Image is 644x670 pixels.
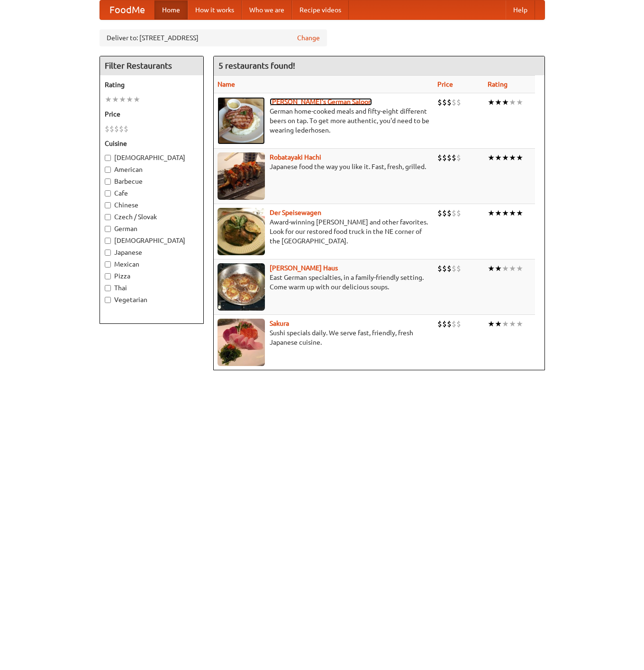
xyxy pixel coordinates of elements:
[437,208,442,218] li: $
[437,80,453,88] a: Price
[109,124,114,134] li: $
[452,152,456,163] li: $
[105,190,111,197] input: Cafe
[100,56,203,75] h4: Filter Restaurants
[442,208,447,218] li: $
[292,0,349,19] a: Recipe videos
[452,208,456,218] li: $
[133,94,140,105] li: ★
[447,152,452,163] li: $
[105,250,111,256] input: Japanese
[114,124,119,134] li: $
[488,208,495,218] li: ★
[105,271,199,281] label: Pizza
[502,319,509,329] li: ★
[218,107,430,135] p: German home-cooked meals and fifty-eight different beers on tap. To get more authentic, you'd nee...
[516,152,523,163] li: ★
[506,0,535,19] a: Help
[154,0,188,19] a: Home
[456,152,461,163] li: $
[270,264,338,272] a: [PERSON_NAME] Haus
[516,263,523,274] li: ★
[495,152,502,163] li: ★
[218,273,430,292] p: East German specialties, in a family-friendly setting. Come warm up with our delicious soups.
[502,263,509,274] li: ★
[437,152,442,163] li: $
[105,165,199,174] label: American
[105,261,111,268] input: Mexican
[270,98,372,106] a: [PERSON_NAME]'s German Saloon
[495,319,502,329] li: ★
[270,209,321,216] b: Der Speisewagen
[488,319,495,329] li: ★
[509,263,516,274] li: ★
[437,263,442,274] li: $
[105,224,199,233] label: German
[270,320,289,327] a: Sakura
[105,214,111,220] input: Czech / Slovak
[452,319,456,329] li: $
[456,97,461,107] li: $
[242,0,292,19] a: Who we are
[456,263,461,274] li: $
[105,109,199,119] h5: Price
[119,124,124,134] li: $
[516,319,523,329] li: ★
[442,97,447,107] li: $
[218,319,265,366] img: sakura.jpg
[112,94,119,105] li: ★
[447,319,452,329] li: $
[105,94,112,105] li: ★
[218,208,265,255] img: speisewagen.jpg
[218,217,430,246] p: Award-winning [PERSON_NAME] and other favorites. Look for our restored food truck in the NE corne...
[105,238,111,244] input: [DEMOGRAPHIC_DATA]
[488,80,508,88] a: Rating
[516,97,523,107] li: ★
[502,208,509,218] li: ★
[218,61,295,70] ng-pluralize: 5 restaurants found!
[509,152,516,163] li: ★
[218,162,430,171] p: Japanese food the way you like it. Fast, fresh, grilled.
[509,319,516,329] li: ★
[119,94,126,105] li: ★
[495,263,502,274] li: ★
[105,167,111,173] input: American
[488,97,495,107] li: ★
[218,263,265,311] img: kohlhaus.jpg
[447,208,452,218] li: $
[488,263,495,274] li: ★
[105,155,111,161] input: [DEMOGRAPHIC_DATA]
[509,208,516,218] li: ★
[442,263,447,274] li: $
[105,139,199,148] h5: Cuisine
[124,124,128,134] li: $
[447,97,452,107] li: $
[495,208,502,218] li: ★
[218,97,265,144] img: esthers.jpg
[105,297,111,303] input: Vegetarian
[105,188,199,198] label: Cafe
[105,259,199,269] label: Mexican
[488,152,495,163] li: ★
[270,153,321,161] b: Robatayaki Hachi
[105,226,111,232] input: German
[442,152,447,163] li: $
[188,0,242,19] a: How it works
[105,283,199,293] label: Thai
[218,80,235,88] a: Name
[502,152,509,163] li: ★
[456,319,461,329] li: $
[105,295,199,304] label: Vegetarian
[105,202,111,208] input: Chinese
[105,124,109,134] li: $
[456,208,461,218] li: $
[105,177,199,186] label: Barbecue
[218,152,265,200] img: robatayaki.jpg
[105,248,199,257] label: Japanese
[297,33,320,43] a: Change
[442,319,447,329] li: $
[516,208,523,218] li: ★
[105,285,111,291] input: Thai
